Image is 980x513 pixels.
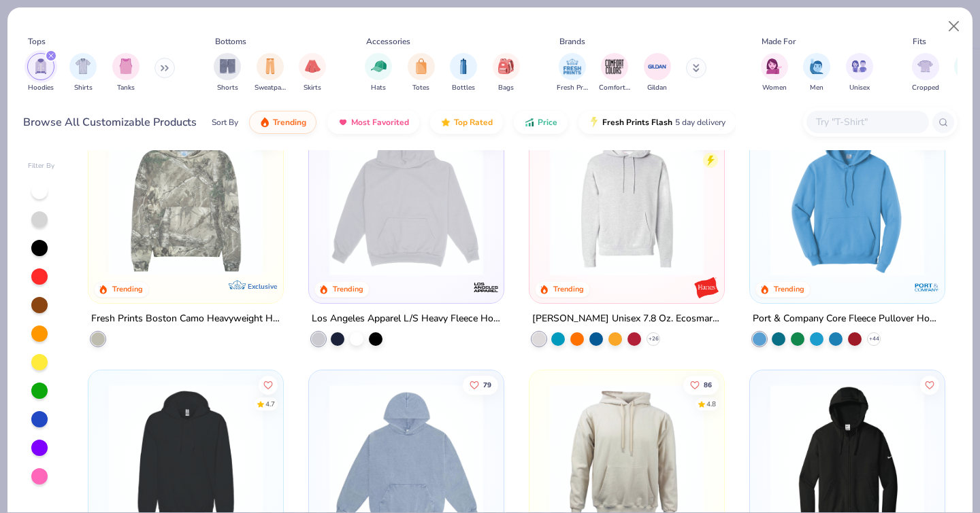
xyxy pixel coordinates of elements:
[305,58,321,74] img: Skirts Image
[532,310,721,327] div: [PERSON_NAME] Unisex 7.8 Oz. Ecosmart 50/50 Pullover Hooded Sweatshirt
[766,58,782,74] img: Women Image
[273,117,306,128] span: Trending
[912,83,939,93] span: Cropped
[351,117,409,128] span: Most Favorited
[810,83,823,93] span: Men
[761,53,788,93] div: filter for Women
[76,58,91,74] img: Shirts Image
[28,35,46,48] div: Tops
[562,56,583,77] img: Fresh Prints Image
[846,53,873,93] div: filter for Unisex
[644,53,671,93] button: filter button
[112,53,140,93] button: filter button
[450,53,477,93] button: filter button
[249,111,316,134] button: Trending
[366,35,410,48] div: Accessories
[454,117,493,128] span: Top Rated
[913,273,940,300] img: Port & Company logo
[917,58,933,74] img: Cropped Image
[220,58,235,74] img: Shorts Image
[304,83,321,93] span: Skirts
[266,399,276,409] div: 4.7
[557,53,588,93] button: filter button
[493,53,520,93] div: filter for Bags
[764,122,931,276] img: 1593a31c-dba5-4ff5-97bf-ef7c6ca295f9
[578,111,736,134] button: Fresh Prints Flash5 day delivery
[412,83,429,93] span: Totes
[648,334,658,342] span: + 26
[538,117,557,128] span: Price
[414,58,429,74] img: Totes Image
[693,273,720,300] img: Hanes logo
[803,53,830,93] div: filter for Men
[589,117,600,128] img: flash.gif
[323,122,490,276] img: 6531d6c5-84f2-4e2d-81e4-76e2114e47c4
[809,58,824,74] img: Men Image
[327,111,419,134] button: Most Favorited
[215,35,246,48] div: Bottoms
[599,53,630,93] button: filter button
[498,58,513,74] img: Bags Image
[365,53,392,93] button: filter button
[815,114,919,130] input: Try "T-Shirt"
[91,310,280,327] div: Fresh Prints Boston Camo Heavyweight Hoodie
[214,53,241,93] button: filter button
[704,381,712,388] span: 86
[69,53,97,93] div: filter for Shirts
[602,117,672,128] span: Fresh Prints Flash
[74,83,93,93] span: Shirts
[371,83,386,93] span: Hats
[214,53,241,93] div: filter for Shorts
[753,310,942,327] div: Port & Company Core Fleece Pullover Hooded Sweatshirt
[912,53,939,93] button: filter button
[604,56,625,77] img: Comfort Colors Image
[675,115,725,130] span: 5 day delivery
[259,375,278,394] button: Like
[212,116,238,128] div: Sort By
[472,273,500,300] img: Los Angeles Apparel logo
[102,122,269,276] img: 28bc0d45-805b-48d6-b7de-c789025e6b70
[27,53,54,93] div: filter for Hoodies
[912,53,939,93] div: filter for Cropped
[599,83,630,93] span: Comfort Colors
[28,161,55,171] div: Filter By
[543,122,710,276] img: fe3aba7b-4693-4b3e-ab95-a32d4261720b
[255,53,286,93] div: filter for Sweatpants
[217,83,238,93] span: Shorts
[483,381,491,388] span: 79
[440,117,451,128] img: TopRated.gif
[452,83,475,93] span: Bottles
[255,83,286,93] span: Sweatpants
[69,53,97,93] button: filter button
[248,281,277,290] span: Exclusive
[557,83,588,93] span: Fresh Prints
[408,53,435,93] button: filter button
[408,53,435,93] div: filter for Totes
[365,53,392,93] div: filter for Hats
[118,58,133,74] img: Tanks Image
[299,53,326,93] div: filter for Skirts
[33,58,48,74] img: Hoodies Image
[456,58,471,74] img: Bottles Image
[851,58,867,74] img: Unisex Image
[493,53,520,93] button: filter button
[263,58,278,74] img: Sweatpants Image
[762,83,787,93] span: Women
[644,53,671,93] div: filter for Gildan
[27,53,54,93] button: filter button
[683,375,719,394] button: Like
[371,58,387,74] img: Hats Image
[913,35,926,48] div: Fits
[430,111,503,134] button: Top Rated
[846,53,873,93] button: filter button
[849,83,870,93] span: Unisex
[299,53,326,93] button: filter button
[259,117,270,128] img: trending.gif
[647,83,667,93] span: Gildan
[868,334,879,342] span: + 44
[28,83,54,93] span: Hoodies
[761,53,788,93] button: filter button
[706,399,716,409] div: 4.8
[557,53,588,93] div: filter for Fresh Prints
[599,53,630,93] div: filter for Comfort Colors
